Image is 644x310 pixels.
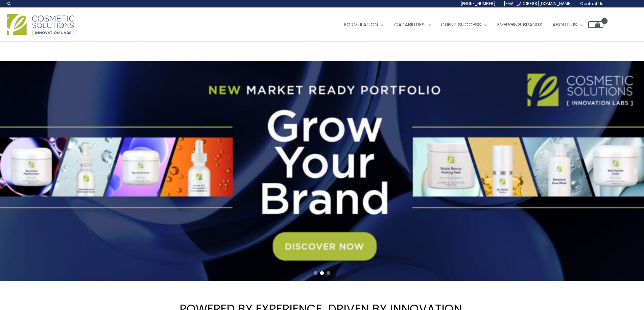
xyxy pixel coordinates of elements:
[492,15,547,35] a: Emerging Brands
[630,166,641,176] button: Next slide
[547,15,588,35] a: About Us
[580,1,603,6] span: Contact Us
[497,21,542,28] span: Emerging Brands
[7,1,12,6] a: Search icon link
[314,271,317,275] span: Go to slide 1
[460,1,496,6] span: [PHONE_NUMBER]
[344,21,378,28] span: Formulation
[7,14,74,35] img: Cosmetic Solutions Logo
[504,1,572,6] span: [EMAIL_ADDRESS][DOMAIN_NAME]
[588,21,603,28] a: View Shopping Cart, empty
[339,15,389,35] a: Formulation
[327,271,330,275] span: Go to slide 3
[334,15,603,35] nav: Site Navigation
[389,15,436,35] a: Capabilities
[436,15,492,35] a: Client Success
[441,21,481,28] span: Client Success
[3,166,14,176] button: Previous slide
[552,21,577,28] span: About Us
[394,21,425,28] span: Capabilities
[320,271,324,275] span: Go to slide 2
